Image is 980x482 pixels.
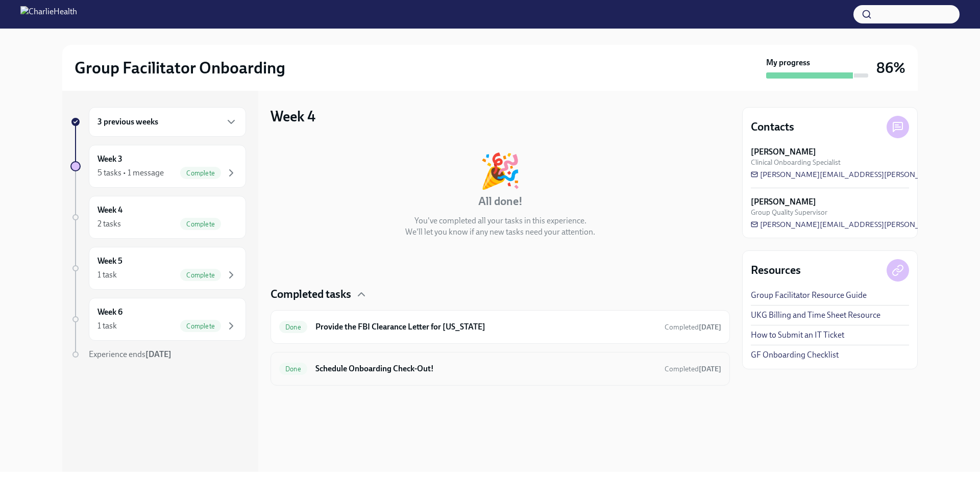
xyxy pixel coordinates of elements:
[180,271,221,279] span: Complete
[180,322,221,330] span: Complete
[97,307,122,318] h6: Week 6
[751,349,839,361] a: GF Onboarding Checklist
[751,196,816,208] strong: [PERSON_NAME]
[751,290,867,301] a: Group Facilitator Resource Guide
[665,322,721,332] span: September 17th, 2025 11:59
[479,154,521,188] div: 🎉
[751,119,794,135] h4: Contacts
[97,320,117,332] div: 1 task
[751,208,827,217] span: Group Quality Supervisor
[478,194,523,209] h4: All done!
[699,323,721,332] strong: [DATE]
[279,319,721,335] a: DoneProvide the FBI Clearance Letter for [US_STATE]Completed[DATE]
[751,263,801,278] h4: Resources
[97,154,122,165] h6: Week 3
[97,256,122,267] h6: Week 5
[279,361,721,377] a: DoneSchedule Onboarding Check-Out!Completed[DATE]
[180,220,221,228] span: Complete
[70,145,246,188] a: Week 35 tasks • 1 messageComplete
[70,247,246,290] a: Week 51 taskComplete
[20,6,77,22] img: CharlieHealth
[89,349,171,359] span: Experience ends
[89,107,246,137] div: 3 previous weeks
[414,215,586,226] p: You've completed all your tasks in this experience.
[751,146,816,158] strong: [PERSON_NAME]
[145,349,171,359] strong: [DATE]
[699,365,721,373] strong: [DATE]
[180,169,221,177] span: Complete
[665,364,721,374] span: September 22nd, 2025 11:16
[279,365,307,373] span: Done
[766,57,810,68] strong: My progress
[97,269,117,281] div: 1 task
[751,158,841,167] span: Clinical Onboarding Specialist
[70,196,246,239] a: Week 42 tasksComplete
[665,365,721,373] span: Completed
[315,363,656,374] h6: Schedule Onboarding Check-Out!
[751,310,880,321] a: UKG Billing and Time Sheet Resource
[876,59,905,77] h3: 86%
[279,323,307,331] span: Done
[405,226,595,238] p: We'll let you know if any new tasks need your attention.
[751,329,844,341] a: How to Submit an IT Ticket
[70,298,246,341] a: Week 61 taskComplete
[271,287,730,302] div: Completed tasks
[665,323,721,332] span: Completed
[97,167,164,179] div: 5 tasks • 1 message
[271,107,315,125] h3: Week 4
[315,321,656,333] h6: Provide the FBI Clearance Letter for [US_STATE]
[97,205,122,216] h6: Week 4
[75,58,285,78] h2: Group Facilitator Onboarding
[97,218,121,230] div: 2 tasks
[97,116,158,128] h6: 3 previous weeks
[271,287,351,302] h4: Completed tasks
